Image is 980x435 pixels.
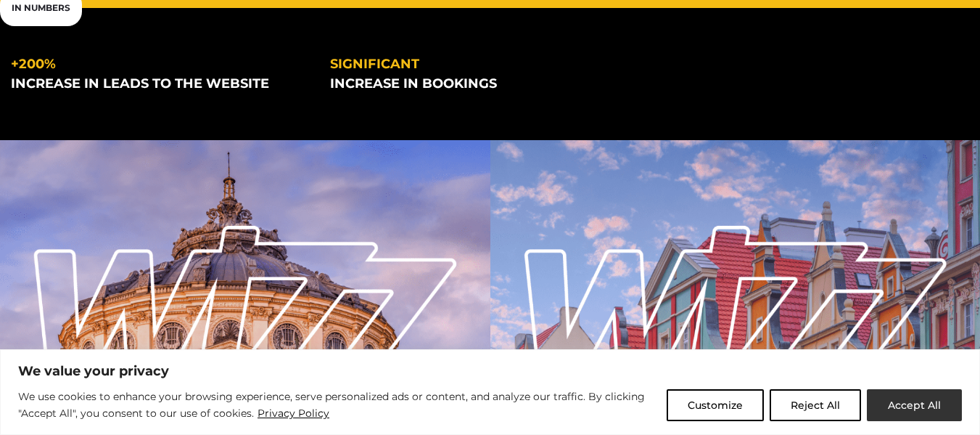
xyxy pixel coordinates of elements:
[330,74,626,94] div: increase in bookings
[330,54,626,74] div: Significant
[18,362,962,380] p: We value your privacy
[11,74,307,94] div: increase in leads to the website
[867,389,962,421] button: Accept All
[257,404,330,422] a: Privacy Policy
[770,389,861,421] button: Reject All
[11,54,307,74] div: +200%
[18,389,656,423] p: We use cookies to enhance your browsing experience, serve personalized ads or content, and analyz...
[667,389,764,421] button: Customize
